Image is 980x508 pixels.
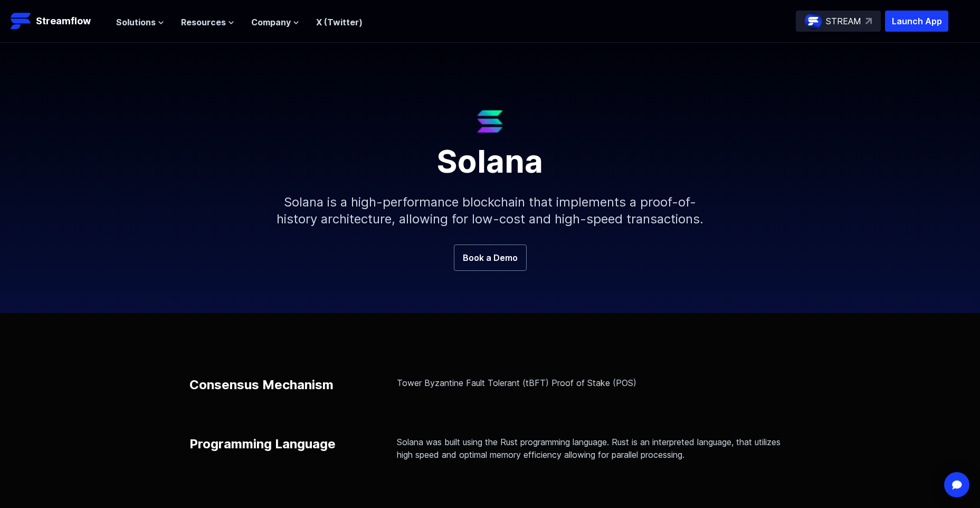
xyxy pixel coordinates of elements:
[885,11,948,32] button: Launch App
[36,14,91,29] p: Streamflow
[796,11,881,32] a: STREAM
[251,16,291,29] span: Company
[237,133,744,177] h1: Solana
[181,16,234,29] button: Resources
[865,18,872,24] img: top-right-arrow.svg
[116,16,164,29] button: Solutions
[189,377,334,393] p: Consensus Mechanism
[251,16,299,29] button: Company
[316,17,363,27] a: X (Twitter)
[11,11,106,32] a: Streamflow
[944,472,969,497] div: Open Intercom Messenger
[189,436,336,453] p: Programming Language
[477,110,503,133] img: Solana
[181,16,226,29] span: Resources
[397,377,791,389] p: Tower Byzantine Fault Tolerant (tBFT) Proof of Stake (POS)
[11,11,32,32] img: Streamflow Logo
[397,436,791,461] p: Solana was built using the Rust programming language. Rust is an interpreted language, that utili...
[263,177,717,244] p: Solana is a high-performance blockchain that implements a proof-of-history architecture, allowing...
[116,16,156,29] span: Solutions
[805,13,822,30] img: streamflow-logo-circle.png
[826,15,861,27] p: STREAM
[454,244,527,271] a: Book a Demo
